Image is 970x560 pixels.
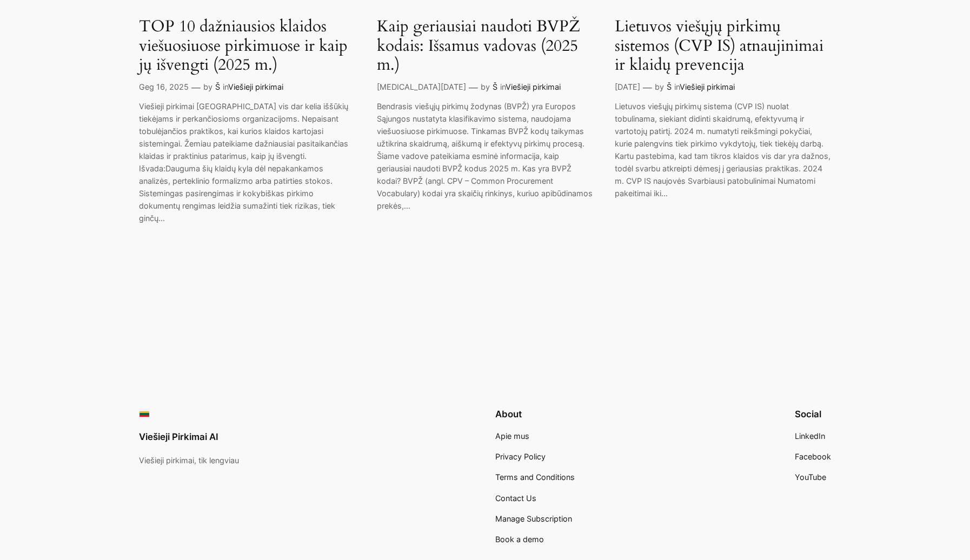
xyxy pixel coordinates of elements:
span: Apie mus [495,431,529,441]
a: Viešieji Pirkimai AI [139,431,218,442]
span: LinkedIn [795,431,825,441]
a: Š [667,82,672,91]
a: [DATE] [615,82,640,91]
span: in [223,82,228,91]
a: Geg 16, 2025 [139,82,189,91]
a: Privacy Policy [495,451,546,463]
a: [MEDICAL_DATA][DATE] [377,82,466,91]
span: Manage Subscription [495,514,572,523]
nav: Footer navigation 4 [495,430,575,546]
a: Viešieji pirkimai [680,82,735,91]
a: YouTube [795,471,826,483]
p: by [203,81,212,93]
p: Viešieji pirkimai, tik lengviau [139,455,239,466]
a: Book a demo [495,534,544,545]
a: TOP 10 dažniausios klaidos viešuosiuose pirkimuose ir kaip jų išvengti (2025 m.) [139,17,355,75]
nav: Footer navigation 3 [795,430,831,484]
p: — [643,81,652,95]
span: in [500,82,506,91]
a: Terms and Conditions [495,471,575,483]
h2: About [495,409,575,419]
p: Lietuvos viešųjų pirkimų sistema (CVP IS) nuolat tobulinama, siekiant didinti skaidrumą, efektyvu... [615,100,831,199]
a: Apie mus [495,430,529,442]
a: Lietuvos viešųjų pirkimų sistemos (CVP IS) atnaujinimai ir klaidų prevencija [615,17,831,75]
span: YouTube [795,472,826,482]
p: Viešieji pirkimai [GEOGRAPHIC_DATA] vis dar kelia iššūkių tiekėjams ir perkančiosioms organizacij... [139,100,355,224]
a: Š [215,82,220,91]
span: Facebook [795,452,831,461]
a: Kaip geriausiai naudoti BVPŽ kodais: Išsamus vadovas (2025 m.) [377,17,593,75]
img: Viešieji pirkimai logo [139,409,150,419]
span: Book a demo [495,535,544,544]
p: by [655,81,664,93]
h2: Social [795,409,831,419]
span: Contact Us [495,494,536,503]
a: Facebook [795,451,831,463]
span: Terms and Conditions [495,472,575,482]
p: by [481,81,490,93]
a: Š [493,82,497,91]
p: — [469,81,478,95]
p: Bendrasis viešųjų pirkimų žodynas (BVPŽ) yra Europos Sąjungos nustatyta klasifikavimo sistema, na... [377,100,593,212]
a: Viešieji pirkimai [506,82,561,91]
span: Privacy Policy [495,452,546,461]
a: LinkedIn [795,430,825,442]
a: Contact Us [495,492,536,504]
p: — [191,81,201,95]
a: Viešieji pirkimai [228,82,283,91]
span: in [674,82,680,91]
a: Manage Subscription [495,513,572,525]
